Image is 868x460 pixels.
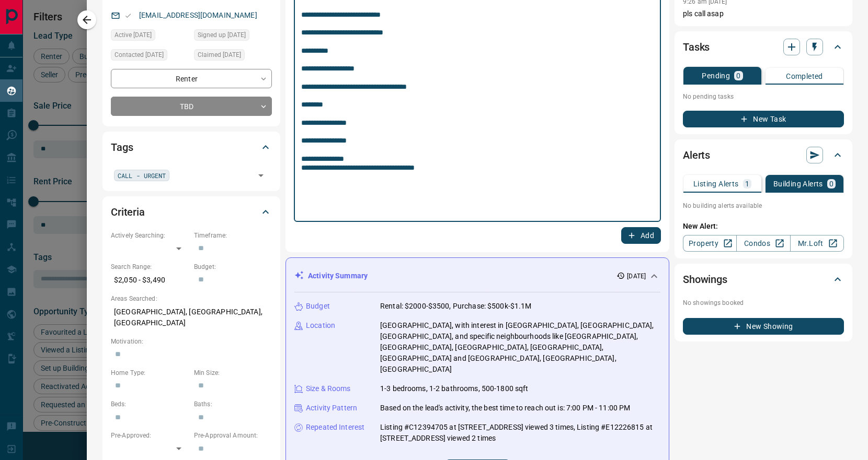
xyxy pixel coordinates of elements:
[683,201,844,210] p: No building alerts available
[111,231,189,240] p: Actively Searching:
[198,50,241,60] span: Claimed [DATE]
[194,368,272,378] p: Min Size:
[745,180,749,187] p: 1
[306,422,364,433] p: Repeated Interest
[306,383,351,394] p: Size & Rooms
[111,272,189,289] p: $2,050 - $3,490
[194,262,272,272] p: Budget:
[380,301,532,312] p: Rental: $2000-$3500, Purchase: $500k-$1.1M
[683,111,844,127] button: New Task
[194,399,272,409] p: Baths:
[683,221,844,232] p: New Alert:
[194,49,272,64] div: Thu Sep 11 2025
[683,235,737,252] a: Property
[194,29,272,44] div: Wed Jun 18 2025
[306,403,357,414] p: Activity Pattern
[702,72,730,79] p: Pending
[115,50,164,60] span: Contacted [DATE]
[683,267,844,292] div: Showings
[790,235,844,252] a: Mr.Loft
[621,227,661,244] button: Add
[683,34,844,60] div: Tasks
[773,180,823,187] p: Building Alerts
[683,89,844,104] p: No pending tasks
[115,30,152,40] span: Active [DATE]
[683,271,727,288] h2: Showings
[308,270,368,281] p: Activity Summary
[111,303,272,332] p: [GEOGRAPHIC_DATA], [GEOGRAPHIC_DATA], [GEOGRAPHIC_DATA]
[111,431,189,440] p: Pre-Approved:
[111,69,272,88] div: Renter
[627,272,646,281] p: [DATE]
[111,49,189,64] div: Thu Sep 11 2025
[194,431,272,440] p: Pre-Approval Amount:
[294,266,660,286] div: Activity Summary[DATE]
[111,139,133,156] h2: Tags
[306,301,330,312] p: Budget
[380,403,630,414] p: Based on the lead's activity, the best time to reach out is: 7:00 PM - 11:00 PM
[111,29,189,44] div: Wed Sep 10 2025
[111,97,272,116] div: TBD
[111,135,272,160] div: Tags
[306,320,335,331] p: Location
[111,337,272,346] p: Motivation:
[736,72,740,79] p: 0
[683,298,844,308] p: No showings booked
[111,399,189,409] p: Beds:
[111,199,272,225] div: Criteria
[693,180,739,187] p: Listing Alerts
[736,235,790,252] a: Condos
[683,318,844,335] button: New Showing
[683,147,710,163] h2: Alerts
[254,168,268,183] button: Open
[683,39,710,55] h2: Tasks
[380,422,660,444] p: Listing #C12394705 at [STREET_ADDRESS] viewed 3 times, Listing #E12226815 at [STREET_ADDRESS] vie...
[118,170,166,181] span: CALL - URGENT
[194,231,272,240] p: Timeframe:
[683,143,844,168] div: Alerts
[829,180,833,187] p: 0
[198,30,246,40] span: Signed up [DATE]
[139,11,257,19] a: [EMAIL_ADDRESS][DOMAIN_NAME]
[124,12,132,19] svg: Email Valid
[111,204,145,220] h2: Criteria
[683,8,844,19] p: pls call asap
[111,294,272,303] p: Areas Searched:
[111,368,189,378] p: Home Type:
[380,320,660,375] p: [GEOGRAPHIC_DATA], with interest in [GEOGRAPHIC_DATA], [GEOGRAPHIC_DATA], [GEOGRAPHIC_DATA], and ...
[786,73,823,80] p: Completed
[380,383,529,394] p: 1-3 bedrooms, 1-2 bathrooms, 500-1800 sqft
[111,262,189,272] p: Search Range:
